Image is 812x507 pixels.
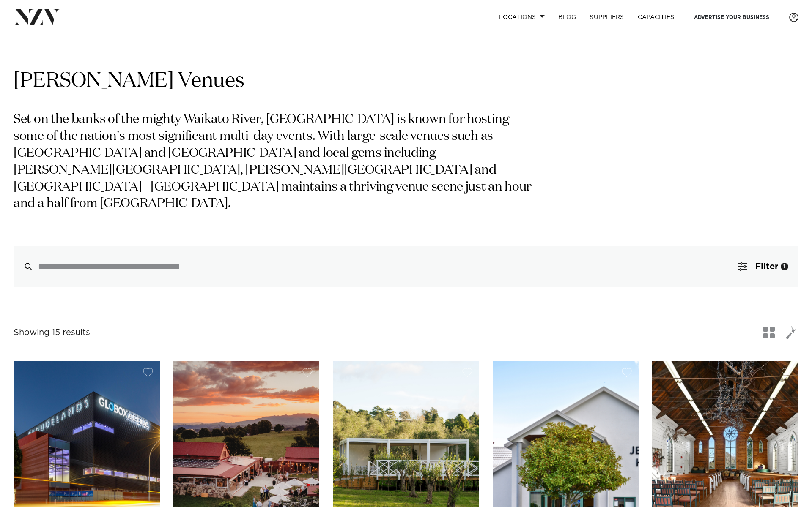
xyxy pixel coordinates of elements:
p: Set on the banks of the mighty Waikato River, [GEOGRAPHIC_DATA] is known for hosting some of the ... [14,112,536,213]
a: Locations [492,8,551,26]
img: nzv-logo.png [14,9,60,25]
span: Filter [755,262,778,271]
button: Filter1 [728,246,798,287]
a: SUPPLIERS [583,8,631,26]
div: Showing 15 results [14,326,90,339]
a: BLOG [551,8,583,26]
a: Capacities [631,8,681,26]
a: Advertise your business [687,8,776,26]
div: 1 [781,263,788,270]
h1: [PERSON_NAME] Venues [14,68,798,95]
